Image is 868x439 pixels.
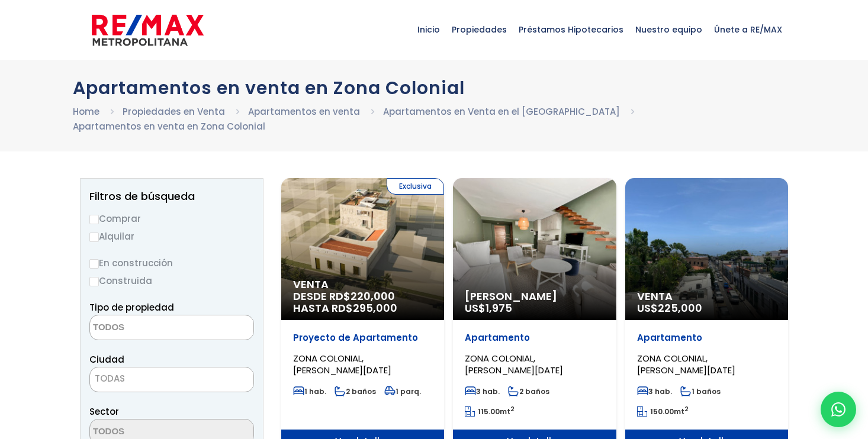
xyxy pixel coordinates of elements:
[92,12,204,48] img: remax-metropolitana-logo
[465,332,604,344] p: Apartamento
[89,273,254,288] label: Construida
[89,215,99,224] input: Comprar
[383,105,620,118] a: Apartamentos en Venta en el [GEOGRAPHIC_DATA]
[486,301,512,315] span: 1,975
[637,406,689,417] span: mt
[650,406,674,417] span: 150.00
[384,386,421,396] span: 1 parq.
[465,290,604,302] span: [PERSON_NAME]
[637,301,702,315] span: US$
[95,372,125,385] span: TODAS
[637,352,735,376] span: ZONA COLONIAL, [PERSON_NAME][DATE]
[387,178,444,195] span: Exclusiva
[89,277,99,286] input: Construida
[465,386,500,396] span: 3 hab.
[89,211,254,226] label: Comprar
[90,370,253,387] span: TODAS
[89,191,254,202] h2: Filtros de búsqueda
[351,289,395,304] span: 220,000
[446,12,513,47] span: Propiedades
[465,352,563,376] span: ZONA COLONIAL, [PERSON_NAME][DATE]
[353,301,397,315] span: 295,000
[73,119,265,134] li: Apartamentos en venta en Zona Colonial
[293,332,432,344] p: Proyecto de Apartamento
[89,301,174,314] span: Tipo de propiedad
[637,332,776,344] p: Apartamento
[510,405,515,414] sup: 2
[248,105,360,118] a: Apartamentos en venta
[293,302,432,314] span: HASTA RD$
[293,386,326,396] span: 1 hab.
[89,259,99,269] input: En construcción
[293,279,432,290] span: Venta
[629,12,708,47] span: Nuestro equipo
[465,406,515,417] span: mt
[293,290,432,314] span: DESDE RD$
[123,105,225,118] a: Propiedades en Venta
[513,12,629,47] span: Préstamos Hipotecarios
[73,105,99,118] a: Home
[680,386,721,396] span: 1 baños
[293,352,391,376] span: ZONA COLONIAL, [PERSON_NAME][DATE]
[90,315,205,341] textarea: Search
[658,301,702,315] span: 225,000
[89,233,99,242] input: Alquilar
[89,353,124,366] span: Ciudad
[89,229,254,244] label: Alquilar
[478,406,500,417] span: 115.00
[637,290,776,302] span: Venta
[89,405,119,418] span: Sector
[73,78,795,98] h1: Apartamentos en venta en Zona Colonial
[684,405,689,414] sup: 2
[508,386,549,396] span: 2 baños
[89,256,254,270] label: En construcción
[412,12,446,47] span: Inicio
[335,386,376,396] span: 2 baños
[89,367,254,392] span: TODAS
[637,386,672,396] span: 3 hab.
[465,301,512,315] span: US$
[708,12,788,47] span: Únete a RE/MAX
